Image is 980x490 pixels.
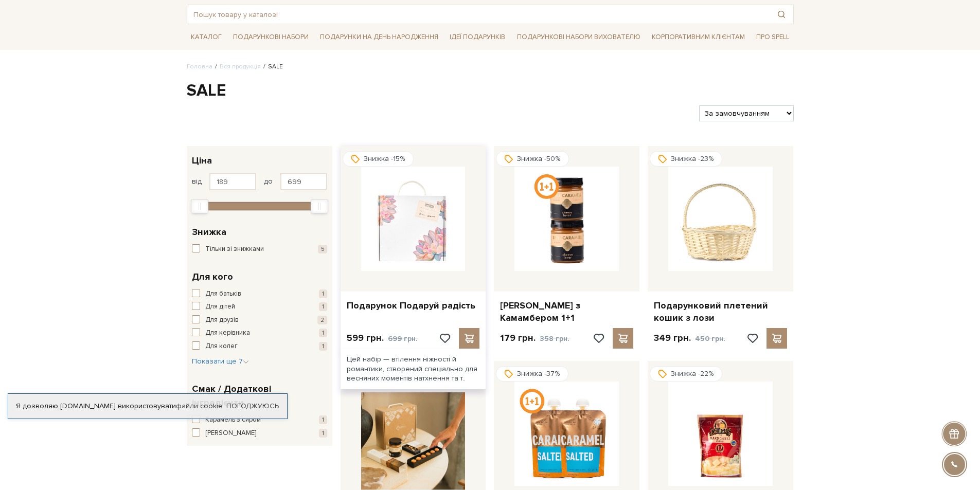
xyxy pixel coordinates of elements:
[205,302,235,312] span: Для дітей
[226,402,279,411] a: Погоджуюсь
[192,225,226,239] span: Знижка
[187,63,212,70] a: Головна
[209,173,256,190] input: Ціна
[752,29,793,45] a: Про Spell
[192,315,327,325] button: Для друзів 2
[192,177,202,186] span: від
[770,5,793,24] button: Пошук товару у каталозі
[650,366,722,382] div: Знижка -22%
[191,199,208,213] div: Min
[229,29,313,45] a: Подарункові набори
[205,428,256,439] span: [PERSON_NAME]
[187,5,770,24] input: Пошук товару у каталозі
[316,29,442,45] a: Подарунки на День народження
[176,402,223,410] a: файли cookie
[192,302,327,312] button: Для дітей 1
[347,332,418,344] p: 599 грн.
[192,356,249,367] button: Показати ще 7
[496,366,568,382] div: Знижка -37%
[205,341,238,352] span: Для колег
[8,402,287,411] div: Я дозволяю [DOMAIN_NAME] використовувати
[388,334,418,343] span: 699 грн.
[192,328,327,338] button: Для керівника 1
[317,316,327,324] span: 2
[500,300,633,324] a: [PERSON_NAME] з Камамбером 1+1
[205,328,250,338] span: Для керівника
[347,300,480,312] a: Подарунок Подаруй радість
[343,151,414,167] div: Знижка -15%
[192,270,233,284] span: Для кого
[361,167,466,271] img: Подарунок Подаруй радість
[264,177,273,186] span: до
[319,429,327,438] span: 1
[650,151,722,167] div: Знижка -23%
[192,244,327,255] button: Тільки зі знижками 5
[319,329,327,337] span: 1
[192,289,327,299] button: Для батьків 1
[192,357,249,366] span: Показати ще 7
[187,80,794,102] h1: SALE
[192,415,327,425] button: Карамель з сиром 1
[514,382,619,486] img: Солона карамель 1+1
[648,28,749,46] a: Корпоративним клієнтам
[319,289,327,298] span: 1
[319,342,327,351] span: 1
[192,382,325,410] span: Смак / Додаткові інгредієнти
[280,173,327,190] input: Ціна
[540,334,569,343] span: 358 грн.
[192,428,327,439] button: [PERSON_NAME] 1
[318,245,327,253] span: 5
[500,332,569,344] p: 179 грн.
[311,199,328,213] div: Max
[513,28,645,46] a: Подарункові набори вихователю
[319,415,327,424] span: 1
[205,244,264,255] span: Тільки зі знижками
[695,334,725,343] span: 450 грн.
[205,289,241,299] span: Для батьків
[187,29,226,45] a: Каталог
[220,63,261,70] a: Вся продукція
[668,167,773,271] img: Подарунковий плетений кошик з лози
[192,154,212,168] span: Ціна
[654,332,725,344] p: 349 грн.
[192,341,327,352] button: Для колег 1
[668,382,773,486] img: Сир твердий 40% 12 міс. кубиками
[514,167,619,271] img: Карамель з Камамбером 1+1
[261,62,283,71] li: SALE
[654,300,787,324] a: Подарунковий плетений кошик з лози
[446,29,509,45] a: Ідеї подарунків
[496,151,569,167] div: Знижка -50%
[319,302,327,311] span: 1
[205,315,239,325] span: Для друзів
[205,415,261,425] span: Карамель з сиром
[341,349,486,389] div: Цей набір — втілення ніжності й романтики, створений спеціально для весняних моментів натхнення т...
